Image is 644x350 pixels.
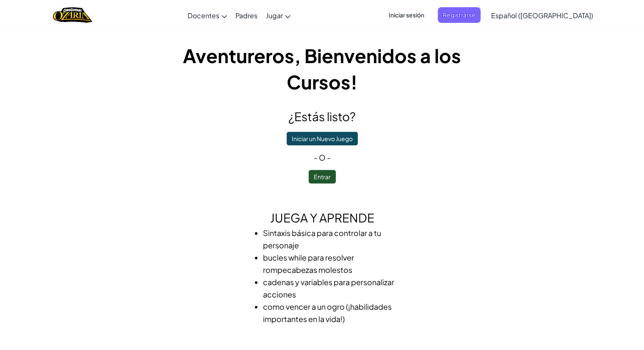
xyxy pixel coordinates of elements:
[170,108,475,125] h2: ¿Estás listo?
[53,6,92,24] a: Ozaria by CodeCombat logo
[263,251,398,276] li: bucles while para resolver rompecabezas molestos
[319,153,326,162] span: o
[326,153,331,162] span: -
[188,11,219,20] span: Docentes
[263,276,398,300] li: cadenas y variables para personalizar acciones
[266,11,283,20] span: Jugar
[53,6,92,24] img: Home
[183,4,231,27] a: Docentes
[170,42,475,95] h1: Aventureros, Bienvenidos a los Cursos!
[309,170,336,183] button: Entrar
[438,7,481,23] button: Registrarse
[263,300,398,325] li: como vencer a un ogro (¡habilidades importantes en la vida!)
[231,4,262,27] a: Padres
[263,227,398,251] li: Sintaxis básica para controlar a tu personaje
[491,11,593,20] span: Español ([GEOGRAPHIC_DATA])
[487,4,597,27] a: Español ([GEOGRAPHIC_DATA])
[384,7,429,23] button: Iniciar sesión
[170,209,475,227] h2: Juega y Aprende
[314,153,319,162] span: -
[262,4,295,27] a: Jugar
[287,132,358,145] button: Iniciar un Nuevo Juego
